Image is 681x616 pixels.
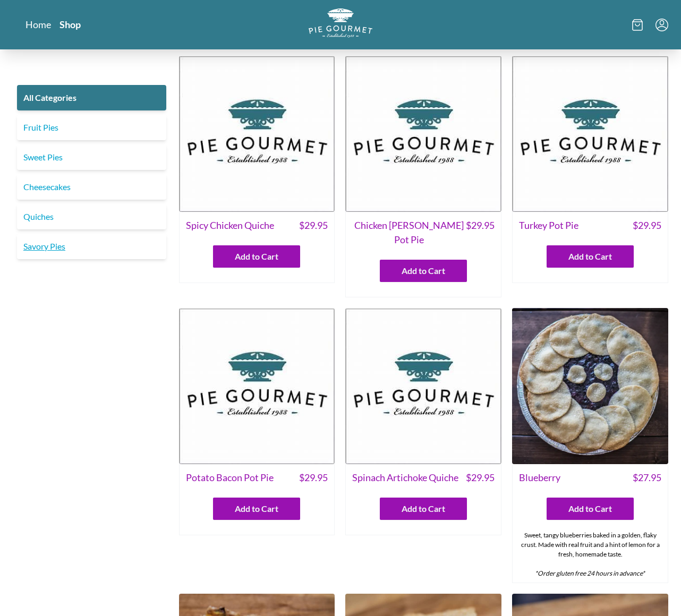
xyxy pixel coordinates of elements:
[402,264,445,277] span: Add to Cart
[17,144,166,170] a: Sweet Pies
[513,526,668,583] div: Sweet, tangy blueberries baked in a golden, flaky crust. Made with real fruit and a hint of lemon...
[352,470,458,485] span: Spinach Artichoke Quiche
[17,174,166,200] a: Cheesecakes
[213,245,300,268] button: Add to Cart
[186,218,274,233] span: Spicy Chicken Quiche
[25,18,51,31] a: Home
[17,234,166,259] a: Savory Pies
[186,470,274,485] span: Potato Bacon Pot Pie
[309,8,372,41] a: Logo
[568,502,612,515] span: Add to Cart
[299,470,328,485] span: $ 29.95
[179,308,335,464] img: Potato Bacon Pot Pie
[59,18,81,31] a: Shop
[309,8,372,38] img: logo
[547,498,634,520] button: Add to Cart
[547,245,634,268] button: Add to Cart
[535,569,645,577] em: *Order gluten free 24 hours in advance*
[235,250,278,263] span: Add to Cart
[568,250,612,263] span: Add to Cart
[380,498,467,520] button: Add to Cart
[380,260,467,282] button: Add to Cart
[213,498,300,520] button: Add to Cart
[402,502,445,515] span: Add to Cart
[519,470,560,485] span: Blueberry
[235,502,278,515] span: Add to Cart
[512,56,668,212] img: Turkey Pot Pie
[466,470,495,485] span: $ 29.95
[466,218,495,247] span: $ 29.95
[345,308,501,464] img: Spinach Artichoke Quiche
[17,85,166,110] a: All Categories
[352,218,466,247] span: Chicken [PERSON_NAME] Pot Pie
[633,218,661,233] span: $ 29.95
[656,19,668,31] button: Menu
[345,56,501,212] img: Chicken Curry Pot Pie
[179,56,335,212] img: Spicy Chicken Quiche
[17,115,166,140] a: Fruit Pies
[519,218,578,233] span: Turkey Pot Pie
[299,218,328,233] span: $ 29.95
[17,204,166,229] a: Quiches
[512,308,668,464] img: Blueberry
[633,470,661,485] span: $ 27.95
